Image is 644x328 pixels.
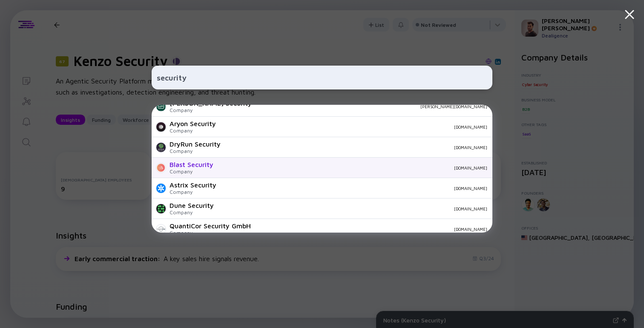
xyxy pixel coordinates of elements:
div: [DOMAIN_NAME] [221,206,487,211]
div: [DOMAIN_NAME] [223,186,487,191]
div: Blast Security [170,161,213,168]
div: Company [170,189,216,195]
div: QuantiCor Security GmbH [170,222,251,230]
div: Company [170,168,213,175]
div: Dune Security [170,201,214,209]
input: Search Company or Investor... [157,70,487,85]
div: [DOMAIN_NAME] [258,227,487,232]
div: Company [170,230,251,236]
div: Company [170,148,221,154]
div: [PERSON_NAME][DOMAIN_NAME] [259,104,487,109]
div: [DOMAIN_NAME] [223,124,487,129]
div: DryRun Security [170,140,221,148]
div: Company [170,107,252,113]
div: Astrix Security [170,181,216,189]
div: Aryon Security [170,120,216,127]
div: [DOMAIN_NAME] [227,145,487,150]
div: Company [170,127,216,134]
div: Company [170,209,214,216]
div: [DOMAIN_NAME] [220,165,487,170]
